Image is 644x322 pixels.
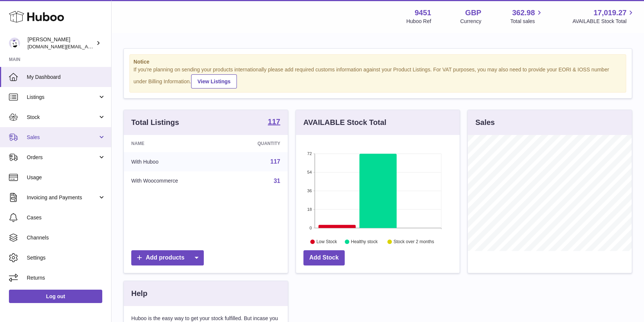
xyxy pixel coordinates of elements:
[27,174,106,181] span: Usage
[572,8,635,25] a: 17,019.27 AVAILABLE Stock Total
[124,171,225,191] td: With Woocommerce
[268,118,280,127] a: 117
[307,170,312,174] text: 54
[465,8,481,18] strong: GBP
[406,18,431,25] div: Huboo Ref
[27,194,98,201] span: Invoicing and Payments
[28,36,94,50] div: [PERSON_NAME]
[270,158,280,165] a: 117
[9,38,20,49] img: amir.ch@gmail.com
[27,154,98,161] span: Orders
[9,290,102,303] a: Log out
[27,214,106,221] span: Cases
[274,178,280,184] a: 31
[512,8,535,18] span: 362.98
[27,134,98,141] span: Sales
[27,74,106,81] span: My Dashboard
[28,44,148,49] span: [DOMAIN_NAME][EMAIL_ADDRESS][DOMAIN_NAME]
[572,18,635,25] span: AVAILABLE Stock Total
[460,18,482,25] div: Currency
[27,254,106,261] span: Settings
[593,8,627,18] span: 17,019.27
[510,8,543,25] a: 362.98 Total sales
[131,250,204,265] a: Add products
[133,66,622,88] div: If you're planning on sending your products internationally please add required customs informati...
[268,118,280,125] strong: 117
[27,234,106,241] span: Channels
[351,239,378,244] text: Healthy stock
[415,8,431,18] strong: 9451
[309,226,312,230] text: 0
[191,74,237,88] a: View Listings
[303,117,386,128] h3: AVAILABLE Stock Total
[225,135,287,152] th: Quantity
[475,117,495,128] h3: Sales
[124,152,225,171] td: With Huboo
[307,189,312,193] text: 36
[124,135,225,152] th: Name
[510,18,543,25] span: Total sales
[27,114,98,121] span: Stock
[133,58,622,65] strong: Notice
[393,239,434,244] text: Stock over 2 months
[27,94,98,101] span: Listings
[27,274,106,281] span: Returns
[316,239,337,244] text: Low Stock
[131,289,147,299] h3: Help
[131,117,179,128] h3: Total Listings
[307,151,312,156] text: 72
[303,250,345,265] a: Add Stock
[307,207,312,212] text: 18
